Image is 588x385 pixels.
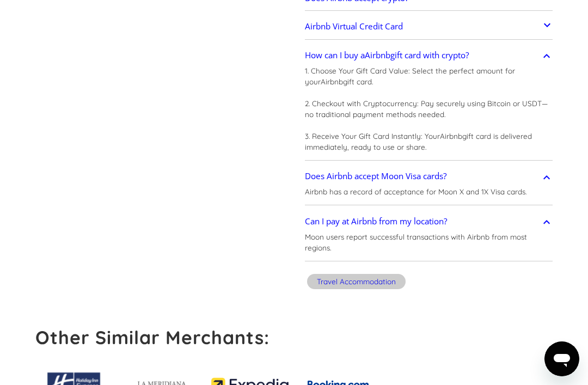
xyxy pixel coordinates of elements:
h2: How can I buy a gift card with crypto? [305,50,469,60]
a: Can I pay at Airbnb from my location? [305,211,553,231]
p: Moon users report successful transactions with Airbnb from most regions. [305,231,553,253]
span: Airbnb [365,50,390,60]
p: 1. Choose Your Gift Card Value: Select the perfect amount for your gift card. 2. Checkout with Cr... [305,65,553,152]
h2: Airbnb Virtual Credit Card [305,21,403,31]
div: Travel Accommodation [317,276,396,287]
a: Airbnb Virtual Credit Card [305,16,553,36]
a: How can I buy aAirbnbgift card with crypto? [305,45,553,65]
span: Airbnb [321,77,343,86]
span: Airbnb [440,131,462,140]
a: Travel Accommodation [305,272,408,294]
p: Airbnb has a record of acceptance for Moon X and 1X Visa cards. [305,186,526,197]
h2: Does Airbnb accept Moon Visa cards? [305,171,447,181]
iframe: Button to launch messaging window [544,341,579,376]
strong: Other Similar Merchants: [35,326,269,349]
h2: Can I pay at Airbnb from my location? [305,216,448,226]
a: Does Airbnb accept Moon Visa cards? [305,166,553,186]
